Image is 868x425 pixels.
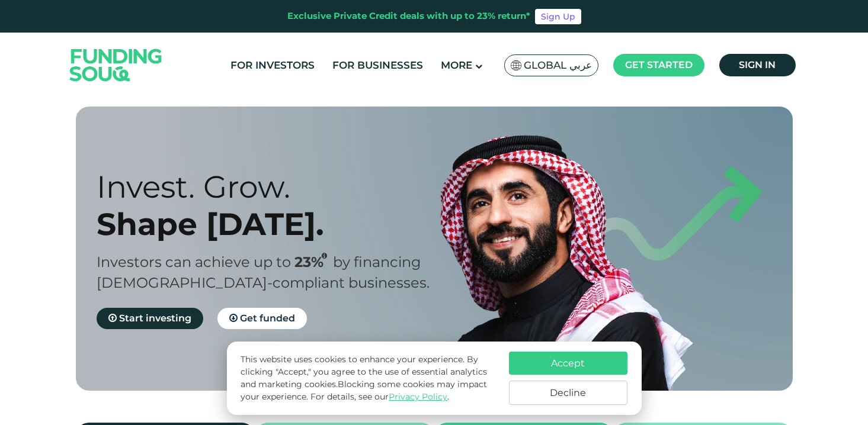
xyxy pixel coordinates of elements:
[217,308,307,329] a: Get funded
[97,308,203,329] a: Start investing
[287,9,530,23] div: Exclusive Private Credit deals with up to 23% return*
[241,379,487,402] span: Blocking some cookies may impact your experience.
[389,391,447,402] a: Privacy Policy
[509,381,627,405] button: Decline
[524,59,592,72] span: Global عربي
[509,352,627,375] button: Accept
[119,313,191,324] span: Start investing
[294,253,333,271] span: 23%
[322,253,327,259] i: 23% IRR (expected) ~ 15% Net yield (expected)
[310,391,449,402] span: For details, see our .
[719,54,796,76] a: Sign in
[97,205,455,243] div: Shape [DATE].
[739,59,776,70] span: Sign in
[625,59,693,70] span: Get started
[97,168,455,205] div: Invest. Grow.
[228,56,318,75] a: For Investors
[58,35,174,95] img: Logo
[511,60,521,70] img: SA Flag
[241,353,497,403] p: This website uses cookies to enhance your experience. By clicking "Accept," you agree to the use ...
[535,9,581,24] a: Sign Up
[329,56,426,75] a: For Businesses
[441,59,472,71] span: More
[97,253,291,271] span: Investors can achieve up to
[240,313,295,324] span: Get funded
